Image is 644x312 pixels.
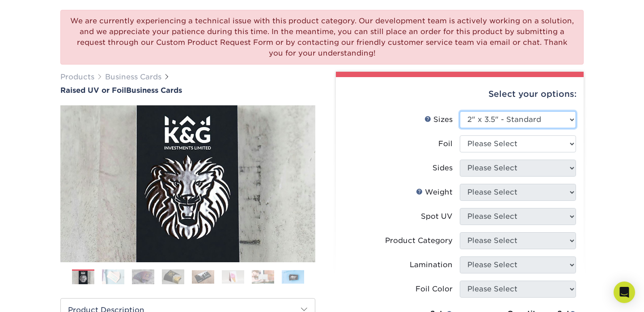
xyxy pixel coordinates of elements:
a: Business Cards [105,73,161,81]
a: Products [60,73,94,81]
div: Sides [432,163,453,173]
div: Lamination [410,260,453,270]
div: Sizes [424,114,453,125]
div: Select your options: [343,77,576,111]
div: We are currently experiencing a technical issue with this product category. Our development team ... [60,10,584,65]
div: Foil [438,139,453,149]
img: Business Cards 07 [252,270,274,284]
div: Open Intercom Messenger [614,282,635,303]
img: Business Cards 03 [132,269,154,285]
div: Foil Color [415,284,453,295]
a: Raised UV or FoilBusiness Cards [60,86,315,95]
img: Business Cards 05 [192,270,214,284]
img: Business Cards 06 [222,270,244,284]
div: Product Category [385,235,453,246]
h1: Business Cards [60,86,315,95]
img: Business Cards 08 [282,270,304,284]
img: Business Cards 04 [162,269,184,285]
span: Raised UV or Foil [60,86,126,95]
img: Business Cards 01 [72,266,94,289]
img: Raised UV or Foil 01 [60,56,315,312]
img: Business Cards 02 [102,269,124,285]
div: Spot UV [421,211,453,222]
div: Weight [416,187,453,198]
